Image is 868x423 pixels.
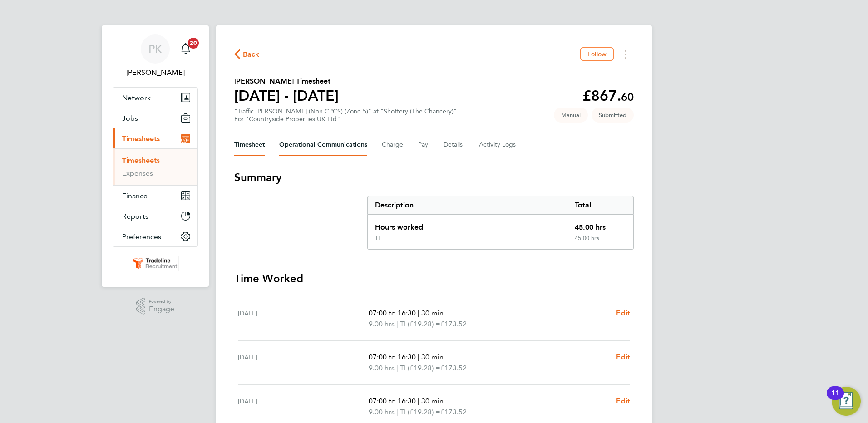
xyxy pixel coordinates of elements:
span: TL [400,363,408,374]
span: Follow [587,50,607,58]
div: "Traffic [PERSON_NAME] (Non CPCS) (Zone 5)" at "Shottery (The Chancery)" [234,108,457,123]
button: Preferences [113,226,197,246]
span: 60 [621,90,634,103]
div: Hours worked [368,215,567,235]
div: [DATE] [238,352,369,374]
span: (£19.28) = [408,364,440,372]
span: | [418,397,419,405]
div: Timesheets [113,148,197,185]
button: Timesheets Menu [617,47,634,61]
button: Follow [580,47,614,61]
span: | [418,353,419,361]
h3: Time Worked [234,271,634,286]
span: 07:00 to 16:30 [369,309,416,317]
span: Jobs [122,114,138,123]
nav: Main navigation [102,25,209,287]
div: Summary [367,196,634,250]
a: Edit [616,308,630,319]
a: PK[PERSON_NAME] [113,34,198,78]
img: tradelinerecruitment-logo-retina.png [132,256,179,271]
span: Patrick Knight [113,67,198,78]
span: Reports [122,212,148,221]
span: Powered by [149,298,174,305]
a: 20 [177,34,195,64]
span: Timesheets [122,134,160,143]
span: 9.00 hrs [369,408,395,416]
span: Engage [149,305,174,313]
span: This timesheet is Submitted. [592,108,634,123]
span: Edit [616,397,630,405]
a: Edit [616,396,630,407]
app-decimal: £867. [582,87,634,104]
button: Timesheet [234,134,265,156]
button: Network [113,88,197,108]
a: Edit [616,352,630,363]
span: 07:00 to 16:30 [369,353,416,361]
span: £173.52 [440,364,467,372]
button: Activity Logs [479,134,517,156]
a: Go to home page [113,256,198,271]
h3: Summary [234,170,634,185]
a: Powered byEngage [136,298,175,315]
div: For "Countryside Properties UK Ltd" [234,115,457,123]
span: 30 min [421,397,444,405]
a: Expenses [122,169,153,177]
span: TL [400,407,408,418]
button: Pay [418,134,429,156]
div: [DATE] [238,396,369,418]
span: Back [243,49,260,60]
span: Edit [616,353,630,361]
div: 45.00 hrs [567,215,633,235]
span: £173.52 [440,320,467,328]
span: | [396,320,398,328]
button: Details [444,134,464,156]
span: TL [400,319,408,330]
div: Description [368,196,567,214]
button: Charge [382,134,404,156]
span: Preferences [122,232,161,241]
span: | [396,364,398,372]
div: [DATE] [238,308,369,330]
div: 11 [831,393,839,405]
button: Open Resource Center, 11 new notifications [832,387,861,416]
button: Jobs [113,108,197,128]
span: Edit [616,309,630,317]
span: 9.00 hrs [369,320,395,328]
button: Timesheets [113,128,197,148]
span: (£19.28) = [408,320,440,328]
h1: [DATE] - [DATE] [234,87,339,105]
button: Operational Communications [279,134,367,156]
span: Network [122,93,151,102]
span: 20 [188,38,199,49]
span: 30 min [421,309,444,317]
button: Back [234,49,260,60]
span: 07:00 to 16:30 [369,397,416,405]
span: This timesheet was manually created. [554,108,588,123]
h2: [PERSON_NAME] Timesheet [234,76,339,87]
span: Finance [122,192,148,200]
span: | [418,309,419,317]
span: | [396,408,398,416]
a: Timesheets [122,156,160,165]
span: PK [148,43,162,55]
div: Total [567,196,633,214]
span: 30 min [421,353,444,361]
button: Finance [113,186,197,206]
span: 9.00 hrs [369,364,395,372]
button: Reports [113,206,197,226]
div: 45.00 hrs [567,235,633,249]
span: £173.52 [440,408,467,416]
span: (£19.28) = [408,408,440,416]
div: TL [375,235,381,242]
